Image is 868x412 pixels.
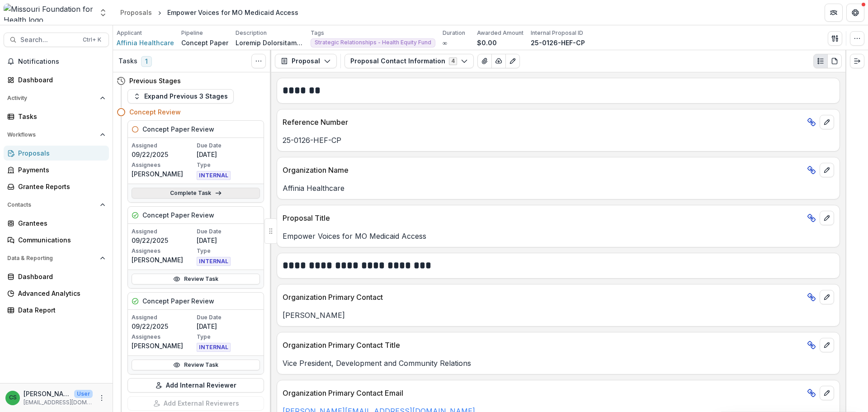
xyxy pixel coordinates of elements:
p: [DATE] [197,236,260,245]
button: Notifications [4,54,109,69]
p: $0.00 [477,38,497,47]
a: Proposals [4,146,109,161]
p: Duration [443,29,465,37]
p: Description [236,29,267,37]
span: Contacts [7,202,96,208]
a: Affinia Healthcare [117,38,174,47]
span: INTERNAL [197,343,231,352]
button: edit [820,386,834,400]
span: Data & Reporting [7,255,96,261]
span: Workflows [7,132,96,138]
div: Dashboard [18,75,102,85]
button: Expand Previous 3 Stages [127,89,234,104]
p: Internal Proposal ID [531,29,583,37]
button: Add External Reviewers [127,396,264,411]
a: Grantee Reports [4,179,109,194]
a: Dashboard [4,72,109,87]
h4: Previous Stages [129,76,181,85]
div: Communications [18,235,102,245]
p: ∞ [443,38,447,47]
div: Data Report [18,305,102,315]
button: Open Contacts [4,198,109,212]
button: edit [820,290,834,304]
span: INTERNAL [197,171,231,180]
p: 09/22/2025 [132,150,195,159]
p: [EMAIL_ADDRESS][DOMAIN_NAME] [24,398,93,407]
p: Vice President, Development and Community Relations [283,358,834,369]
button: Search... [4,33,109,47]
button: edit [820,115,834,129]
span: 1 [141,56,152,67]
button: View Attached Files [477,54,492,68]
p: Proposal Title [283,213,803,223]
button: Proposal [275,54,337,68]
p: Loremip Dolorsitam, co adipiscinge sedd Eiusmod Tempo Incidid Utlabo (ETDO), magnaali e admin ven... [236,38,303,47]
p: Organization Primary Contact [283,292,803,303]
div: Proposals [18,148,102,158]
a: Review Task [132,360,260,370]
p: Assigned [132,142,195,150]
p: Organization Primary Contact Email [283,388,803,398]
div: Tasks [18,112,102,121]
p: Assignees [132,333,195,341]
p: Assignees [132,161,195,169]
nav: breadcrumb [117,6,302,19]
p: Awarded Amount [477,29,524,37]
h5: Concept Paper Review [142,124,214,134]
a: Advanced Analytics [4,286,109,301]
p: [PERSON_NAME] [283,310,834,321]
div: Ctrl + K [81,35,103,45]
button: edit [820,338,834,352]
button: Plaintext view [813,54,828,68]
p: Type [197,333,260,341]
p: [PERSON_NAME] [132,169,195,179]
p: Due Date [197,142,260,150]
button: PDF view [827,54,842,68]
div: Payments [18,165,102,175]
p: Empower Voices for MO Medicaid Access [283,231,834,242]
button: edit [820,211,834,225]
button: More [96,393,107,403]
a: Review Task [132,274,260,284]
p: Assignees [132,247,195,255]
p: 09/22/2025 [132,322,195,331]
div: Empower Voices for MO Medicaid Access [167,8,298,17]
button: Edit as form [505,54,520,68]
p: User [74,390,93,398]
a: Dashboard [4,269,109,284]
p: Due Date [197,227,260,236]
button: Toggle View Cancelled Tasks [251,54,266,68]
h4: Concept Review [129,107,181,117]
p: [PERSON_NAME] [132,255,195,265]
a: Tasks [4,109,109,124]
h5: Concept Paper Review [142,296,214,306]
a: Proposals [117,6,156,19]
span: INTERNAL [197,257,231,266]
p: Concept Paper [181,38,228,47]
p: Assigned [132,313,195,322]
p: Pipeline [181,29,203,37]
button: Add Internal Reviewer [127,378,264,393]
div: Grantees [18,218,102,228]
div: Dashboard [18,272,102,281]
a: Communications [4,232,109,247]
button: Open Activity [4,91,109,105]
a: Complete Task [132,188,260,199]
button: Open Data & Reporting [4,251,109,265]
p: [PERSON_NAME] [24,389,71,398]
h3: Tasks [118,57,137,65]
div: Grantee Reports [18,182,102,191]
button: Open entity switcher [97,4,109,22]
p: 25-0126-HEF-CP [283,135,834,146]
button: Open Workflows [4,128,109,142]
div: Proposals [120,8,152,17]
button: edit [820,163,834,177]
p: Organization Primary Contact Title [283,340,803,350]
p: Type [197,247,260,255]
p: Assigned [132,227,195,236]
button: Get Help [846,4,864,22]
p: Due Date [197,313,260,322]
span: Strategic Relationships - Health Equity Fund [315,39,431,46]
div: Advanced Analytics [18,289,102,298]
